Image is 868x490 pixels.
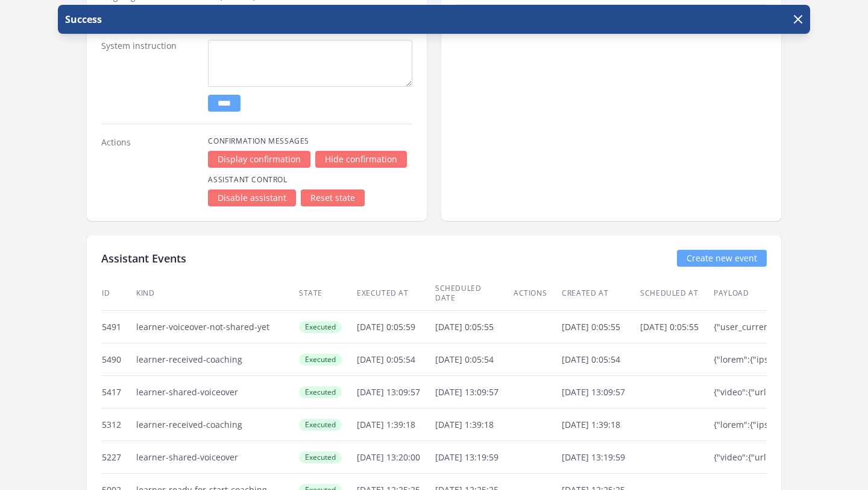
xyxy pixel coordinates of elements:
td: learner-shared-voiceover [136,376,298,409]
td: 5227 [101,441,136,474]
th: Actions [513,276,561,311]
td: [DATE] 13:19:59 [435,441,513,474]
th: Kind [136,276,298,311]
td: [DATE] 13:09:57 [561,376,640,409]
td: [DATE] 13:09:57 [356,376,435,409]
h4: Assistant Control [208,175,412,185]
td: [DATE] 0:05:55 [435,311,513,343]
dt: System instruction [101,40,198,112]
td: 5490 [101,343,136,376]
td: [DATE] 0:05:54 [356,343,435,376]
td: learner-voiceover-not-shared-yet [136,311,298,343]
th: ID [101,276,136,311]
td: [DATE] 0:05:59 [356,311,435,343]
a: Display confirmation [208,151,310,168]
a: Disable assistant [208,189,296,206]
a: Reset state [301,189,365,206]
a: Hide confirmation [315,151,407,168]
span: Executed [299,419,342,431]
span: Executed [299,321,342,333]
td: [DATE] 13:20:00 [356,441,435,474]
span: Executed [299,451,342,463]
td: 5417 [101,376,136,409]
a: Create new event [677,250,767,267]
span: Executed [299,354,342,366]
span: Executed [299,386,342,398]
h2: Assistant Events [101,250,186,267]
p: Success [63,12,102,27]
th: Scheduled date [435,276,513,311]
td: [DATE] 1:39:18 [435,409,513,441]
th: Created at [561,276,640,311]
td: learner-shared-voiceover [136,441,298,474]
h4: Confirmation Messages [208,136,412,146]
td: learner-received-coaching [136,409,298,441]
td: [DATE] 13:09:57 [435,376,513,409]
td: [DATE] 0:05:55 [640,311,713,343]
td: [DATE] 1:39:18 [356,409,435,441]
th: Scheduled at [640,276,713,311]
td: [DATE] 0:05:55 [561,311,640,343]
dt: Actions [101,136,198,206]
td: [DATE] 1:39:18 [561,409,640,441]
td: 5491 [101,311,136,343]
td: [DATE] 0:05:54 [561,343,640,376]
td: learner-received-coaching [136,343,298,376]
td: [DATE] 0:05:54 [435,343,513,376]
th: Executed at [356,276,435,311]
td: 5312 [101,409,136,441]
td: [DATE] 13:19:59 [561,441,640,474]
th: State [298,276,356,311]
